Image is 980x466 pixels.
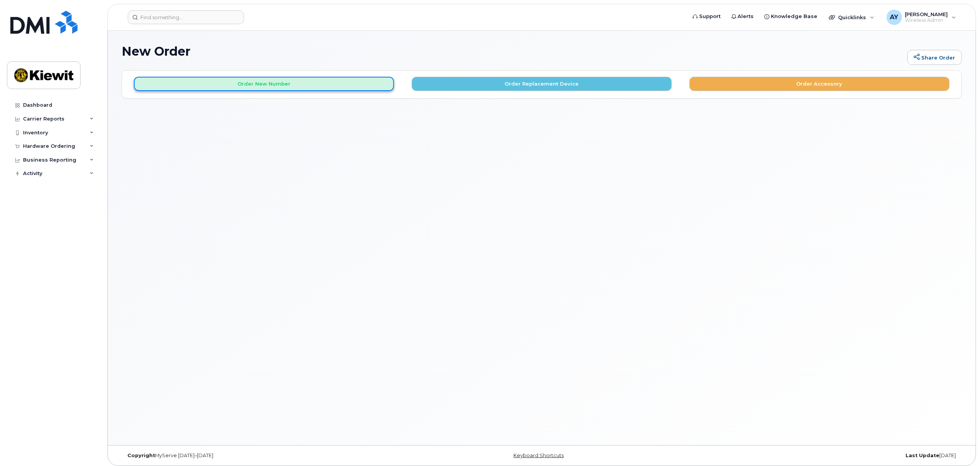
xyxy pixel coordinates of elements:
a: Keyboard Shortcuts [514,453,564,458]
button: Order Replacement Device [412,77,672,91]
div: MyServe [DATE]–[DATE] [122,453,402,459]
strong: Copyright [127,453,155,458]
div: [DATE] [682,453,962,459]
strong: Last Update [906,453,940,458]
h1: New Order [122,45,904,58]
button: Order Accessory [690,77,950,91]
iframe: Messenger Launcher [947,433,974,460]
a: Share Order [907,50,962,65]
button: Order New Number [134,77,394,91]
